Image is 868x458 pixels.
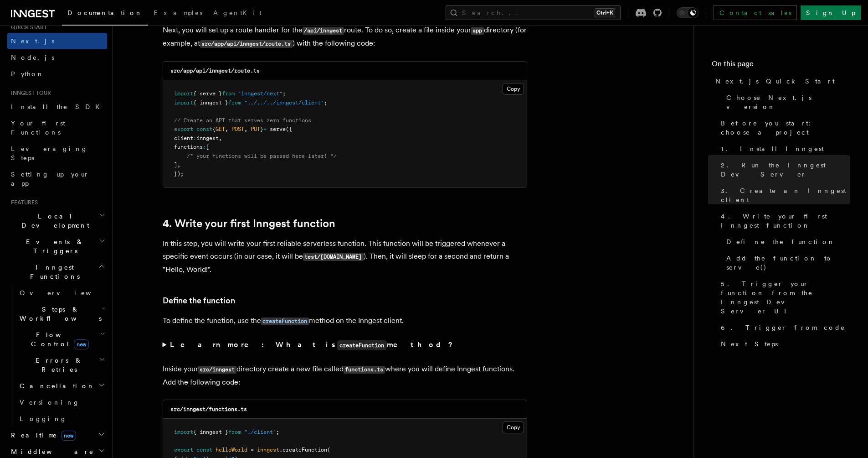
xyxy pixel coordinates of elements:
code: /api/inngest [303,27,344,35]
span: ; [282,90,286,97]
code: createFunction [337,340,387,350]
span: ( [327,447,330,453]
a: Versioning [16,394,107,411]
span: { [212,126,216,132]
span: .createFunction [279,447,327,453]
span: , [177,161,180,168]
span: [ [206,144,209,150]
a: 2. Run the Inngest Dev Server [717,157,850,182]
span: 3. Create an Inngest client [721,186,850,204]
span: from [228,99,241,106]
span: functions [174,144,203,150]
span: import [174,99,193,106]
span: Next Steps [721,339,778,349]
span: GET [216,126,225,132]
span: "../../../inngest/client" [244,99,324,106]
a: 5. Trigger your function from the Inngest Dev Server UI [717,276,850,319]
button: Search...Ctrl+K [446,5,621,20]
span: { serve } [193,90,222,97]
span: POST [231,126,244,132]
span: "inngest/next" [238,90,282,97]
span: , [219,135,222,141]
a: Documentation [62,3,148,26]
span: Next.js [11,37,54,45]
span: Middleware [7,447,94,456]
a: Python [7,66,107,82]
span: , [225,126,228,132]
button: Copy [503,83,524,95]
span: ] [174,161,177,168]
button: Errors & Retries [16,352,107,378]
span: /* your functions will be passed here later! */ [187,153,337,159]
span: "./client" [244,429,276,435]
span: export [174,126,193,132]
span: Add the function to serve() [726,254,850,272]
button: Cancellation [16,378,107,394]
kbd: Ctrl+K [595,8,615,17]
a: Contact sales [714,5,797,20]
span: // Create an API that serves zero functions [174,117,311,124]
a: Next.js [7,33,107,49]
span: Features [7,199,38,206]
code: createFunction [261,317,309,325]
span: ; [324,99,327,106]
span: { inngest } [193,99,228,106]
span: Before you start: choose a project [721,119,850,137]
span: Your first Functions [11,120,65,136]
a: Install the SDK [7,99,107,115]
span: Install the SDK [11,103,105,110]
a: Define the function [163,294,235,307]
span: const [196,447,212,453]
p: In this step, you will write your first reliable serverless function. This function will be trigg... [163,237,527,276]
span: = [251,447,254,453]
a: Choose Next.js version [723,89,850,115]
h4: On this page [712,58,850,73]
span: Examples [154,9,202,16]
span: Versioning [20,399,80,406]
span: Overview [20,289,113,297]
span: new [74,339,89,349]
span: 5. Trigger your function from the Inngest Dev Server UI [721,279,850,316]
span: Errors & Retries [16,356,99,374]
span: Next.js Quick Start [715,77,835,86]
a: Setting up your app [7,166,107,192]
span: helloWorld [216,447,247,453]
span: 2. Run the Inngest Dev Server [721,161,850,179]
a: Next Steps [717,336,850,352]
span: inngest [196,135,219,141]
code: functions.ts [344,366,385,374]
a: Node.js [7,49,107,66]
span: Quick start [7,24,47,31]
a: 4. Write your first Inngest function [717,208,850,234]
span: import [174,429,193,435]
span: Documentation [67,9,143,16]
a: Your first Functions [7,115,107,141]
span: Setting up your app [11,171,89,187]
a: Examples [148,3,208,25]
span: from [228,429,241,435]
code: test/[DOMAIN_NAME] [303,253,364,261]
span: Choose Next.js version [726,93,850,111]
span: Steps & Workflows [16,305,102,323]
span: new [61,431,76,441]
a: 1. Install Inngest [717,141,850,157]
strong: Learn more: What is method? [170,340,455,349]
a: Before you start: choose a project [717,115,850,141]
a: Overview [16,285,107,301]
span: from [222,90,235,97]
span: ({ [286,126,292,132]
span: AgentKit [213,9,262,16]
span: } [260,126,263,132]
span: { inngest } [193,429,228,435]
a: 4. Write your first Inngest function [163,217,335,230]
a: 3. Create an Inngest client [717,182,850,208]
button: Toggle dark mode [677,7,699,18]
a: Logging [16,411,107,427]
summary: Learn more: What iscreateFunctionmethod? [163,338,527,352]
span: }); [174,171,184,177]
span: Leveraging Steps [11,145,88,161]
button: Steps & Workflows [16,301,107,327]
code: src/app/api/inngest/route.ts [170,68,260,74]
button: Inngest Functions [7,259,107,285]
button: Copy [503,422,524,433]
